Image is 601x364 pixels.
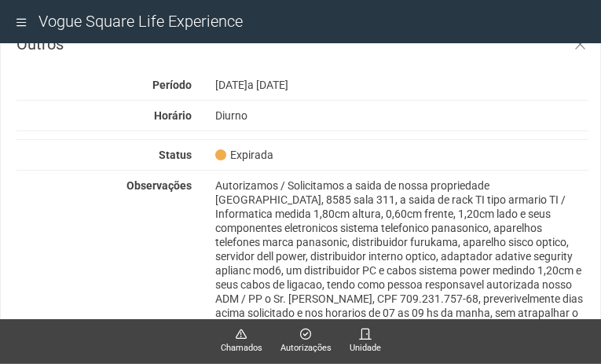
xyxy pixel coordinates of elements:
div: [DATE] [203,78,600,92]
span: a [DATE] [247,79,288,91]
a: Unidade [350,328,381,355]
span: Vogue Square Life Experience [38,12,243,31]
a: Chamados [221,328,262,355]
strong: Horário [154,109,192,122]
span: Unidade [350,341,381,355]
div: Diurno [203,108,600,123]
strong: Status [159,149,192,161]
strong: Período [152,79,192,91]
h3: Outros [16,36,588,52]
span: Expirada [215,148,273,162]
strong: Observações [126,179,192,192]
span: Autorizações [280,341,332,355]
span: Chamados [221,341,262,355]
a: Autorizações [280,328,332,355]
